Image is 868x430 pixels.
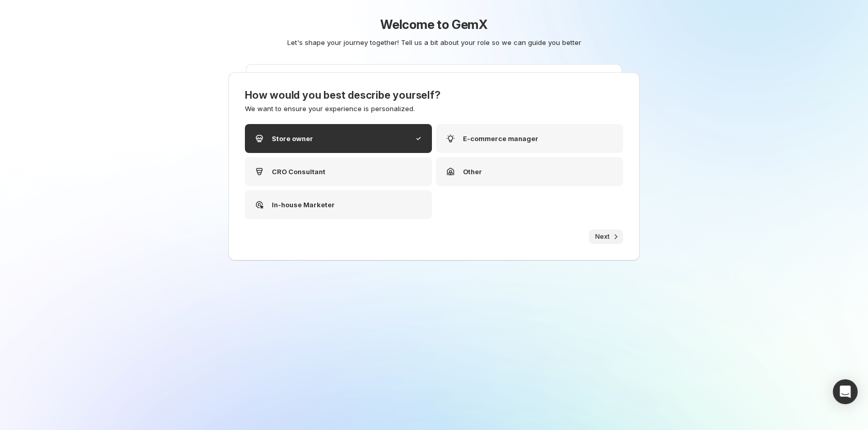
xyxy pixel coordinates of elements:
[272,166,326,177] p: CRO Consultant
[272,199,335,210] p: In-house Marketer
[193,37,675,48] p: Let's shape your journey together! Tell us a bit about your role so we can guide you better
[272,133,313,144] p: Store owner
[245,104,415,113] span: We want to ensure your experience is personalized.
[463,166,482,177] p: Other
[189,17,679,33] h1: Welcome to GemX
[245,89,623,101] h3: How would you best describe yourself?
[833,379,858,404] div: Open Intercom Messenger
[463,133,538,144] p: E-commerce manager
[589,229,623,244] button: Next
[595,233,610,241] span: Next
